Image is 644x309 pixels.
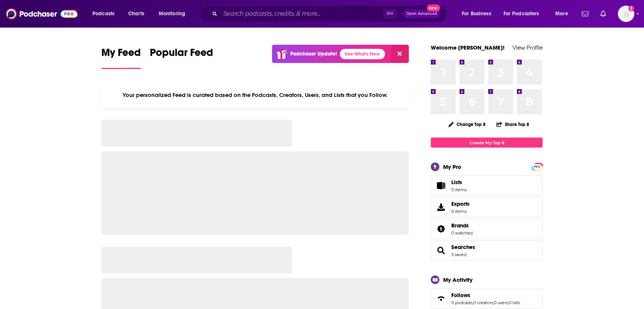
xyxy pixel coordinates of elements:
[451,201,470,207] span: Exports
[444,120,490,129] button: Change Top 8
[443,163,461,170] div: My Pro
[508,300,509,305] span: ,
[494,300,508,305] a: 0 users
[457,8,501,20] button: open menu
[431,176,543,196] a: Lists
[473,300,493,305] a: 0 creators
[512,44,543,51] a: View Profile
[431,219,543,239] span: Brands
[123,8,149,20] a: Charts
[383,9,397,19] span: ⌘ K
[433,245,448,256] a: Searches
[451,187,467,192] span: 0 items
[597,7,609,20] a: Show notifications dropdown
[579,7,591,20] a: Show notifications dropdown
[6,7,78,21] img: Podchaser - Follow, Share and Rate Podcasts
[150,46,213,69] a: Popular Feed
[618,6,634,22] button: Show profile menu
[431,197,543,217] a: Exports
[451,244,475,250] a: Searches
[433,202,448,212] span: Exports
[618,6,634,22] span: Logged in as jenc9678
[451,179,462,186] span: Lists
[431,288,543,309] span: Follows
[431,44,505,51] a: Welcome [PERSON_NAME]!
[443,276,473,283] div: My Activity
[496,117,530,132] button: Share Top 8
[431,138,543,148] a: Create My Top 8
[340,49,385,59] a: See What's New
[220,8,383,20] input: Search podcasts, credits, & more...
[618,6,634,22] img: User Profile
[499,8,550,20] button: open menu
[101,82,409,108] div: Your personalized Feed is curated based on the Podcasts, Creators, Users, and Lists that you Follow.
[451,179,467,186] span: Lists
[533,164,542,169] a: PRO
[406,12,437,16] span: Open Advanced
[101,46,141,69] a: My Feed
[462,9,491,19] span: For Business
[150,46,213,63] span: Popular Feed
[451,292,470,299] span: Follows
[427,4,440,12] span: New
[87,8,124,20] button: open menu
[154,8,195,20] button: open menu
[451,252,466,257] a: 3 saved
[403,9,441,18] button: Open AdvancedNew
[503,9,539,19] span: For Podcasters
[533,164,542,170] span: PRO
[451,230,473,236] a: 0 watched
[451,209,470,214] span: 0 items
[451,222,473,229] a: Brands
[207,5,454,22] div: Search podcasts, credits, & more...
[509,300,520,305] a: 0 lists
[628,6,634,12] svg: Add a profile image
[451,222,469,229] span: Brands
[433,224,448,234] a: Brands
[431,240,543,261] span: Searches
[451,292,520,299] a: Follows
[433,180,448,191] span: Lists
[433,293,448,304] a: Follows
[92,9,114,19] span: Podcasts
[159,9,185,19] span: Monitoring
[128,9,144,19] span: Charts
[493,300,494,305] span: ,
[451,300,473,305] a: 0 podcasts
[101,46,141,63] span: My Feed
[290,51,337,57] p: Podchaser Update!
[550,8,577,20] button: open menu
[473,300,473,305] span: ,
[555,9,568,19] span: More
